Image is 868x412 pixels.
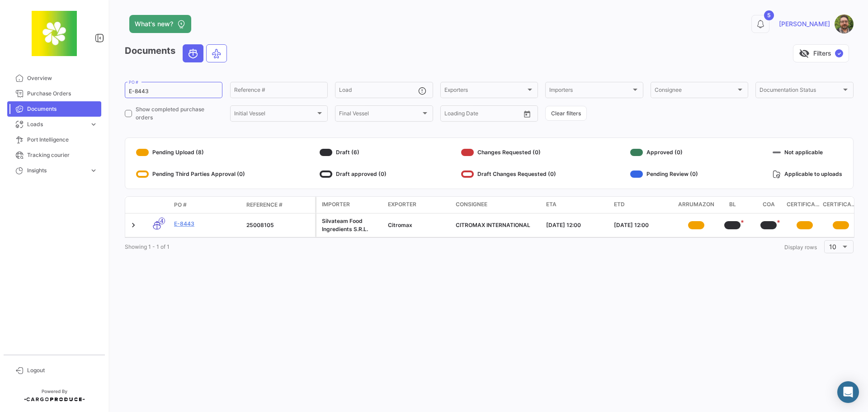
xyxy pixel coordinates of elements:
[129,15,191,33] button: What's new?
[136,145,245,160] div: Pending Upload (8)
[773,167,842,181] div: Applicable to uploads
[27,136,98,144] span: Port Intelligence
[316,197,384,213] datatable-header-cell: Importer
[461,167,556,181] div: Draft Changes Requested (0)
[174,220,239,228] a: E-8443
[207,45,226,62] button: Air
[444,112,457,118] input: From
[159,218,165,224] span: 4
[787,197,823,213] datatable-header-cell: Certificado Organico
[136,105,222,122] span: Show completed purchase orders
[549,88,631,95] span: Importers
[174,201,187,209] span: PO #
[125,44,230,62] h3: Documents
[463,112,500,118] input: To
[27,366,98,374] span: Logout
[27,90,98,98] span: Purchase Orders
[545,106,587,121] button: Clear filters
[763,200,775,209] span: COA
[27,105,98,113] span: Documents
[183,45,203,62] button: Ocean
[542,197,610,213] datatable-header-cell: ETA
[520,107,534,121] button: Open calendar
[729,200,736,209] span: BL
[7,132,101,147] a: Port Intelligence
[27,74,98,82] span: Overview
[243,197,315,213] datatable-header-cell: Reference #
[129,221,138,230] a: Expand/Collapse Row
[322,200,350,208] span: Importer
[837,381,859,403] div: Abrir Intercom Messenger
[320,167,387,181] div: Draft approved (0)
[784,244,817,251] span: Display rows
[630,167,698,181] div: Pending Review (0)
[456,200,487,208] span: Consignee
[773,145,842,160] div: Not applicable
[630,145,698,160] div: Approved (0)
[614,221,675,229] div: [DATE] 12:00
[27,151,98,159] span: Tracking courier
[388,221,448,229] div: Citromax
[678,200,714,209] span: Arrumazon
[27,166,86,175] span: Insights
[322,217,381,233] div: Silvateam Food Ingredients S.R.L.
[461,145,556,160] div: Changes Requested (0)
[320,145,387,160] div: Draft (6)
[614,200,625,208] span: ETD
[90,166,98,175] span: expand_more
[246,201,283,209] span: Reference #
[823,200,859,209] span: Certificado de Fumigacion
[546,200,557,208] span: ETA
[7,101,101,117] a: Documents
[27,120,86,128] span: Loads
[135,19,173,28] span: What's new?
[452,197,542,213] datatable-header-cell: Consignee
[835,14,854,33] img: SR.jpg
[339,112,420,118] span: Final Vessel
[7,86,101,101] a: Purchase Orders
[90,120,98,128] span: expand_more
[779,19,830,28] span: [PERSON_NAME]
[655,88,736,95] span: Consignee
[7,147,101,163] a: Tracking courier
[234,112,316,118] span: Initial Vessel
[835,49,843,57] span: ✓
[7,71,101,86] a: Overview
[143,201,170,208] datatable-header-cell: Transport mode
[714,197,750,213] datatable-header-cell: BL
[246,221,311,229] div: 25008105
[444,88,526,95] span: Exporters
[32,11,77,56] img: 8664c674-3a9e-46e9-8cba-ffa54c79117b.jfif
[829,243,836,251] span: 10
[125,243,170,250] span: Showing 1 - 1 of 1
[823,197,859,213] datatable-header-cell: Certificado de Fumigacion
[170,197,243,213] datatable-header-cell: PO #
[610,197,678,213] datatable-header-cell: ETD
[787,200,823,209] span: Certificado Organico
[750,197,787,213] datatable-header-cell: COA
[799,48,810,59] span: visibility_off
[384,197,452,213] datatable-header-cell: Exporter
[456,222,530,228] span: CITROMAX INTERNATIONAL
[793,44,849,62] button: visibility_offFilters✓
[759,88,841,95] span: Documentation Status
[678,197,714,213] datatable-header-cell: Arrumazon
[136,167,245,181] div: Pending Third Parties Approval (0)
[546,221,607,229] div: [DATE] 12:00
[388,200,416,208] span: Exporter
